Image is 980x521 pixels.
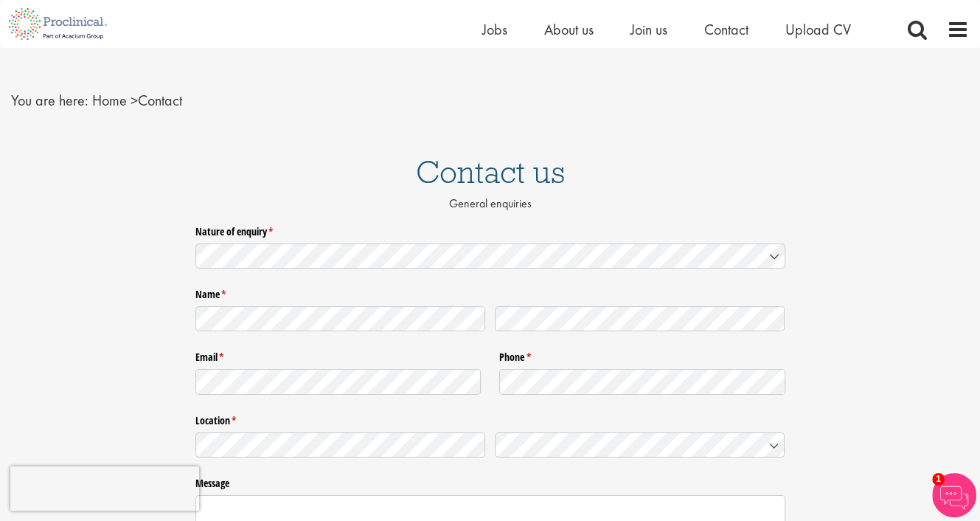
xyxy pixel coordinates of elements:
span: 1 [932,473,945,486]
img: Chatbot [932,473,976,517]
label: Phone [499,345,785,365]
input: State / Province / Region [195,432,486,458]
legend: Name [195,283,785,302]
label: Email [195,345,482,365]
span: > [131,91,138,110]
input: First [195,306,486,332]
iframe: reCAPTCHA [10,466,199,511]
span: Contact [92,91,182,110]
a: Contact [704,20,748,39]
label: Nature of enquiry [195,219,785,238]
label: Message [195,472,785,491]
legend: Location [195,409,785,428]
a: breadcrumb link to Home [92,91,127,110]
a: Jobs [482,20,507,39]
input: Country [495,432,785,458]
input: Last [495,306,785,332]
a: Join us [630,20,667,39]
span: You are here: [11,91,88,110]
a: About us [544,20,594,39]
a: Upload CV [785,20,851,39]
